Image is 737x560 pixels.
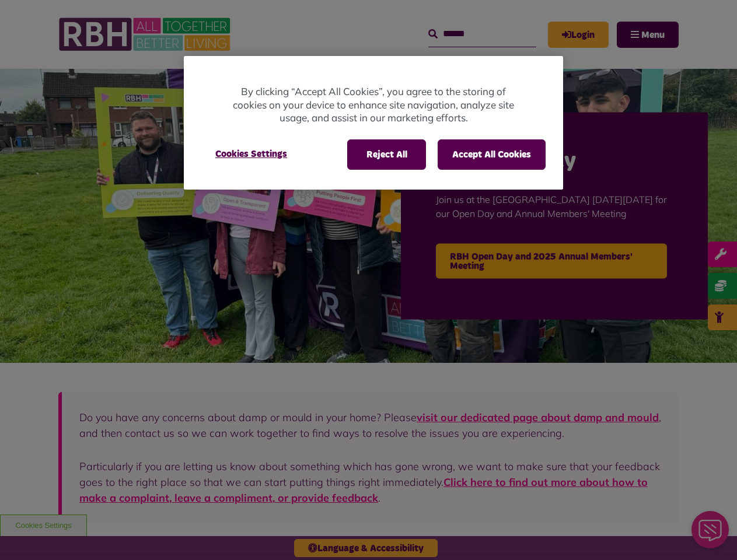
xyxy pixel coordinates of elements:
[230,85,516,125] p: By clicking “Accept All Cookies”, you agree to the storing of cookies on your device to enhance s...
[184,56,563,190] div: Privacy
[184,56,563,190] div: Cookie banner
[347,139,426,170] button: Reject All
[438,139,546,170] button: Accept All Cookies
[7,3,44,41] div: Close Web Assistant
[201,139,301,169] button: Cookies Settings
